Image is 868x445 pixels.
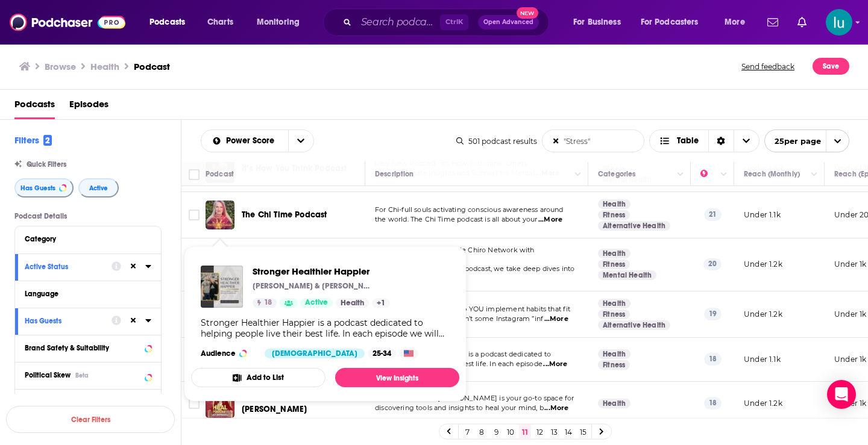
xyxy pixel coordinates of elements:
[677,137,699,145] span: Table
[461,425,473,439] a: 7
[336,298,369,308] a: Health
[483,19,533,25] span: Open Advanced
[375,167,414,181] div: Description
[201,317,450,339] div: Stronger Healthier Happier is a podcast dedicated to helping people live their best life. In each...
[708,130,734,152] div: Sort Direction
[25,317,104,325] div: Has Guests
[716,13,760,32] button: open menu
[25,259,112,274] button: Active Status
[14,178,74,198] button: Has Guests
[440,14,468,30] span: Ctrl K
[744,309,782,319] p: Under 1.2k
[375,215,537,223] span: the world. The Chi Time podcast is all about your
[6,406,175,433] button: Clear Filters
[573,14,621,31] span: For Business
[598,320,670,330] a: Alternative Health
[25,231,151,246] button: Category
[335,368,459,387] a: View Insights
[14,212,162,220] p: Podcast Details
[242,209,327,221] a: The Chi Time Podcast
[356,13,440,32] input: Search podcasts, credits, & more...
[703,258,722,270] p: 20
[807,167,822,182] button: Column Actions
[598,167,635,181] div: Categories
[673,167,688,182] button: Column Actions
[375,394,574,402] span: Heal Podcast with [PERSON_NAME] is your go-to space for
[20,185,55,191] span: Has Guests
[649,129,759,152] button: Choose View
[25,340,151,355] a: Brand Safety & Suitability
[834,309,866,319] p: Under 1k
[738,58,798,75] button: Send feedback
[149,14,185,31] span: Podcasts
[598,249,631,258] a: Health
[206,167,234,181] div: Podcast
[598,360,630,370] a: Fitness
[744,259,782,269] p: Under 1.2k
[543,359,567,369] span: ...More
[478,15,539,30] button: Open AdvancedNew
[265,349,365,358] div: [DEMOGRAPHIC_DATA]
[206,201,234,229] a: The Chi Time Podcast
[598,221,670,231] a: Alternative Health
[25,371,71,379] span: Political Skew
[704,208,722,220] p: 21
[375,205,564,214] span: For Chi-full souls activating conscious awareness around
[764,129,849,152] button: open menu
[25,263,104,271] div: Active Status
[544,403,568,413] span: ...More
[517,7,538,19] span: New
[826,9,852,36] button: Show profile menu
[826,9,852,36] img: User Profile
[598,399,631,408] a: Health
[201,129,314,152] h2: Choose List sort
[264,297,272,309] span: 18
[826,9,852,36] span: Logged in as lusodano
[226,137,278,145] span: Power Score
[834,354,866,364] p: Under 1k
[598,210,630,220] a: Fitness
[89,185,108,191] span: Active
[490,425,502,439] a: 9
[375,403,544,412] span: discovering tools and insights to heal your mind, b
[827,380,856,409] div: Open Intercom Messenger
[476,425,488,439] a: 8
[257,14,300,31] span: Monitoring
[207,14,233,31] span: Charts
[248,13,315,32] button: open menu
[191,368,325,387] button: Add to List
[744,210,781,220] p: Under 1.1k
[813,58,849,75] button: Save
[456,137,537,146] div: 501 podcast results
[25,290,143,298] div: Language
[765,132,821,151] span: 25 per page
[14,134,52,146] h2: Filters
[90,61,119,72] h1: Health
[533,425,546,439] a: 12
[544,314,568,324] span: ...More
[69,95,108,119] a: Episodes
[372,298,390,308] a: +1
[598,310,630,319] a: Fitness
[253,266,390,277] span: Stronger Healthier Happier
[744,398,782,408] p: Under 1.2k
[717,167,731,182] button: Column Actions
[27,160,66,169] span: Quick Filters
[75,372,89,379] div: Beta
[253,281,373,291] p: [PERSON_NAME] & [PERSON_NAME]
[25,344,141,352] div: Brand Safety & Suitability
[242,210,327,220] span: The Chi Time Podcast
[704,353,722,365] p: 18
[505,425,517,439] a: 10
[25,367,151,382] button: Political SkewBeta
[725,14,745,31] span: More
[763,12,783,33] a: Show notifications dropdown
[189,210,200,220] span: Toggle select row
[641,14,699,31] span: For Podcasters
[335,8,561,36] div: Search podcasts, credits, & more...
[45,61,76,72] a: Browse
[201,266,243,308] img: Stronger Healthier Happier
[375,359,542,368] span: helping people live their best life. In each episode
